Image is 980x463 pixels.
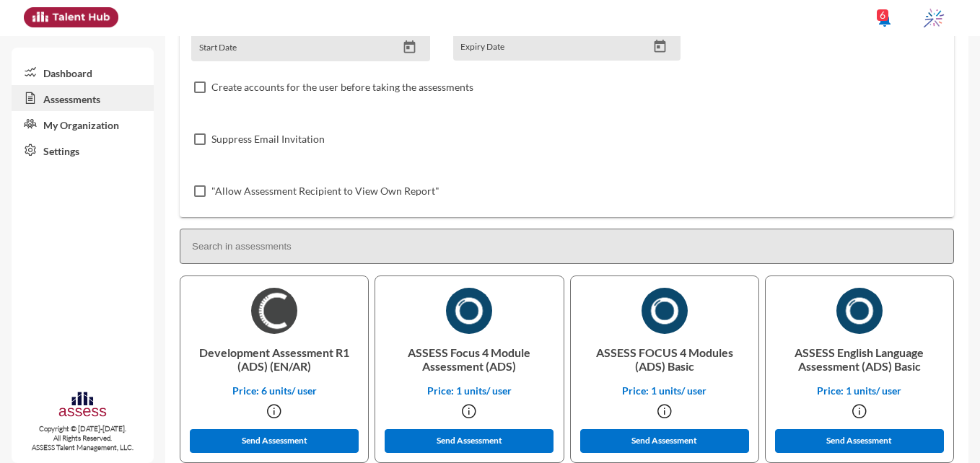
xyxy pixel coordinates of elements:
button: Send Assessment [775,429,944,453]
input: Search in assessments [180,229,954,264]
p: Copyright © [DATE]-[DATE]. All Rights Reserved. ASSESS Talent Management, LLC. [12,424,154,452]
span: Suppress Email Invitation [211,131,325,148]
img: assesscompany-logo.png [58,390,108,421]
p: Price: 1 units/ user [582,384,747,397]
div: 6 [877,9,888,21]
button: Send Assessment [385,429,554,453]
a: Dashboard [12,59,154,85]
p: ASSESS FOCUS 4 Modules (ADS) Basic [582,334,747,384]
p: Price: 6 units/ user [192,384,356,397]
span: Create accounts for the user before taking the assessments [211,79,473,96]
p: ASSESS Focus 4 Module Assessment (ADS) [387,334,551,384]
p: Price: 1 units/ user [387,384,551,397]
button: Send Assessment [190,429,359,453]
p: ASSESS English Language Assessment (ADS) Basic [777,334,942,384]
button: Send Assessment [580,429,749,453]
p: Price: 1 units/ user [777,384,942,397]
p: Development Assessment R1 (ADS) (EN/AR) [192,334,356,384]
button: Open calendar [647,39,673,54]
a: My Organization [12,111,154,137]
button: Open calendar [397,40,422,55]
span: "Allow Assessment Recipient to View Own Report" [211,182,439,200]
a: Settings [12,137,154,163]
a: Assessments [12,85,154,111]
mat-icon: notifications [876,11,893,28]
